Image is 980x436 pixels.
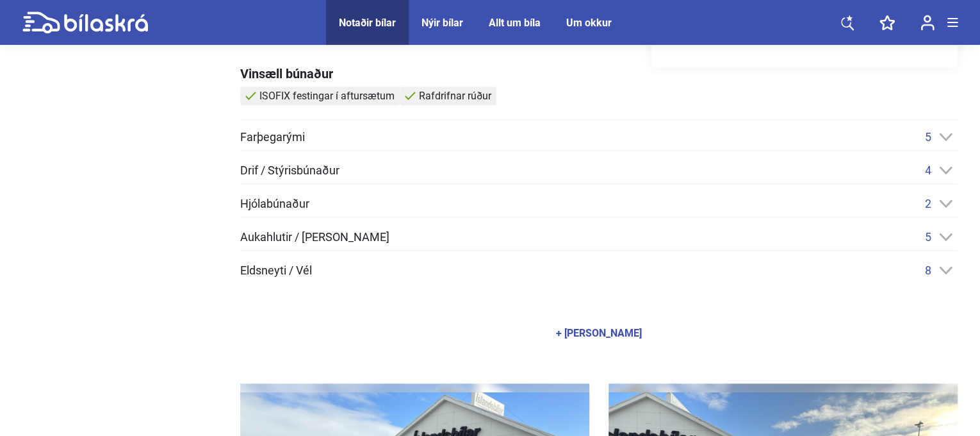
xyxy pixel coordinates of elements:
[925,264,931,277] span: 8
[556,328,642,339] div: + [PERSON_NAME]
[240,165,339,176] span: Drif / Stýrisbúnaður
[489,17,541,29] a: Allt um bíla
[339,17,396,29] a: Notaðir bílar
[925,230,931,244] span: 5
[566,17,612,29] a: Um okkur
[421,17,463,29] a: Nýir bílar
[240,67,958,80] div: Vinsæll búnaður
[925,163,931,177] span: 4
[240,131,305,143] span: Farþegarými
[419,90,491,102] span: Rafdrifnar rúður
[240,231,389,243] span: Aukahlutir / [PERSON_NAME]
[925,197,931,210] span: 2
[240,198,309,210] span: Hjólabúnaður
[259,90,395,102] span: ISOFIX festingar í aftursætum
[920,15,935,31] img: user-login.svg
[925,130,931,144] span: 5
[240,265,312,276] span: Eldsneyti / Vél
